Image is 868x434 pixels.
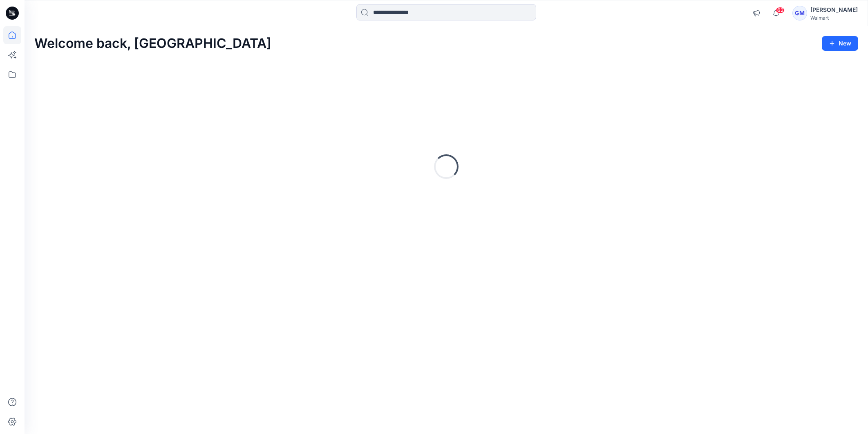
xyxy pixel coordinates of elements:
span: 62 [776,7,785,14]
div: Walmart [810,15,858,21]
h2: Welcome back, [GEOGRAPHIC_DATA] [34,36,271,51]
button: New [822,36,858,51]
div: GM [792,6,807,20]
div: [PERSON_NAME] [810,5,858,15]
